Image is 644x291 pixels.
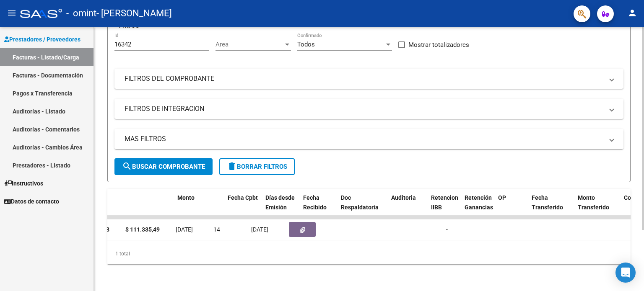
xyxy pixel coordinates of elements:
span: Instructivos [4,179,43,188]
span: Fecha Recibido [303,194,327,211]
span: Datos de contacto [4,197,59,206]
datatable-header-cell: Días desde Emisión [262,189,300,226]
mat-panel-title: MAS FILTROS [125,134,603,144]
span: - [446,226,448,233]
span: Días desde Emisión [265,194,295,211]
mat-expansion-panel-header: FILTROS DE INTEGRACION [114,99,623,119]
datatable-header-cell: Monto [174,189,224,226]
datatable-header-cell: Monto Transferido [574,189,621,226]
span: Auditoria [391,194,416,201]
span: Area [216,41,283,48]
mat-icon: menu [7,8,17,18]
span: [DATE] [176,226,193,233]
strong: $ 111.335,49 [125,226,160,233]
div: Open Intercom Messenger [615,263,636,283]
datatable-header-cell: Fecha Cpbt [224,189,262,226]
span: 14 [213,226,220,233]
span: [DATE] [251,226,268,233]
span: OP [498,194,506,201]
mat-icon: delete [227,161,237,171]
button: Buscar Comprobante [114,158,213,175]
button: Borrar Filtros [219,158,295,175]
span: Borrar Filtros [227,163,287,170]
mat-icon: person [627,8,637,18]
span: Todos [297,41,315,48]
span: Monto [177,194,195,201]
datatable-header-cell: Retención Ganancias [461,189,495,226]
datatable-header-cell: Doc Respaldatoria [338,189,388,226]
datatable-header-cell: Retencion IIBB [428,189,461,226]
datatable-header-cell: CPBT [86,189,174,226]
span: Fecha Transferido [532,194,563,211]
datatable-header-cell: Auditoria [388,189,428,226]
span: Fecha Cpbt [228,194,258,201]
mat-icon: search [122,161,132,171]
span: Buscar Comprobante [122,163,205,170]
div: 1 total [107,243,631,264]
mat-expansion-panel-header: MAS FILTROS [114,129,623,149]
mat-expansion-panel-header: FILTROS DEL COMPROBANTE [114,69,623,89]
datatable-header-cell: Fecha Recibido [300,189,338,226]
span: Doc Respaldatoria [341,194,379,211]
span: Mostrar totalizadores [408,40,469,50]
span: Retención Ganancias [465,194,493,211]
mat-panel-title: FILTROS DEL COMPROBANTE [125,74,603,83]
span: - [PERSON_NAME] [96,4,172,23]
datatable-header-cell: OP [495,189,528,226]
datatable-header-cell: Fecha Transferido [528,189,574,226]
span: - omint [66,4,96,23]
span: Retencion IIBB [431,194,458,211]
span: Prestadores / Proveedores [4,35,80,44]
span: Monto Transferido [578,194,609,211]
mat-panel-title: FILTROS DE INTEGRACION [125,104,603,113]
